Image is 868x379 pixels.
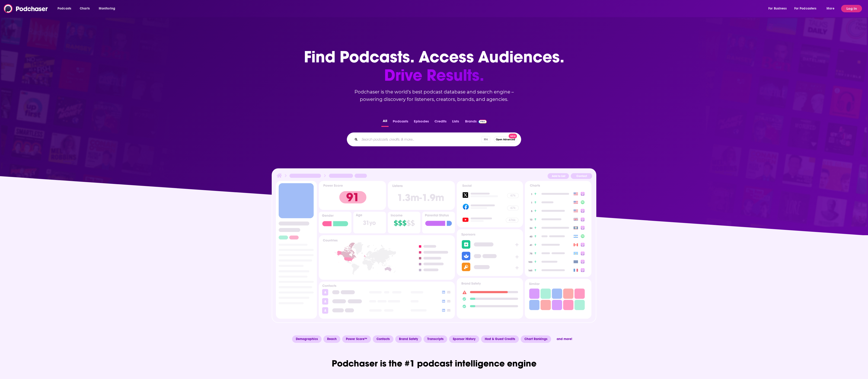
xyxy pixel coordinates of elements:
[457,229,523,276] img: Podcast Sponsors
[342,335,371,343] span: Power Score™
[479,120,487,123] img: Podchaser Pro
[388,181,455,210] img: Podcast Insights Listens
[451,118,460,127] button: Lists
[794,5,817,12] span: For Podcasters
[841,5,862,12] button: Log In
[54,5,77,12] button: open menu
[319,212,351,233] img: Podcast Insights Gender
[319,181,386,210] img: Podcast Insights Power score
[765,5,792,12] button: open menu
[381,118,389,127] button: All
[391,118,410,127] button: Podcasts
[304,66,564,84] span: Drive Results.
[768,5,787,12] span: For Business
[304,48,564,84] h1: Find Podcasts. Access Audiences.
[433,118,448,127] button: Credits
[481,335,519,343] span: Host & Guest Credits
[395,335,422,343] span: Brand Safety
[482,136,490,143] span: ⌘ K
[319,235,455,279] img: Podcast Insights Countries
[412,118,430,127] button: Episodes
[286,358,582,369] h2: Podchaser is the #1 podcast intelligence engine
[323,335,340,343] span: Reach
[527,281,589,312] img: Podcast Insights Similar Podcasts
[525,181,591,277] img: Podcast Insights Charts
[360,136,482,143] input: Search podcasts, credits, & more...
[319,282,455,319] img: Podcast Insights Contacts
[496,138,515,141] span: Open Advanced
[422,212,455,233] img: Podcast Insights Parental Status
[99,5,115,12] span: Monitoring
[457,181,523,227] img: Podcast Socials
[823,5,840,12] button: open menu
[57,5,71,12] span: Podcasts
[96,5,121,12] button: open menu
[449,335,479,343] span: Sponsor History
[521,335,551,343] span: Chart Rankings
[791,5,823,12] button: open menu
[373,335,393,343] span: Contacts
[341,88,527,103] h2: Podchaser is the world’s best podcast database and search engine – powering discovery for listene...
[292,335,322,343] span: Demographics
[4,4,48,13] img: Podchaser - Follow, Share and Rate Podcasts
[347,132,521,146] div: Search podcasts, credits, & more...
[494,137,517,142] button: Open AdvancedNew
[388,212,421,233] img: Podcast Insights Income
[459,280,521,312] img: Podcast Insights Brand Safety
[553,335,576,343] span: and more!
[276,173,592,181] img: Podcast Insights Header
[278,183,315,307] img: Podcast Insights Sidebar
[827,5,834,12] span: More
[424,335,447,343] span: Transcripts
[509,134,517,138] span: New
[353,212,386,233] img: Podcast Insights Age
[465,118,487,127] a: BrandsPodchaser Pro
[77,5,93,12] a: Charts
[80,5,90,12] span: Charts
